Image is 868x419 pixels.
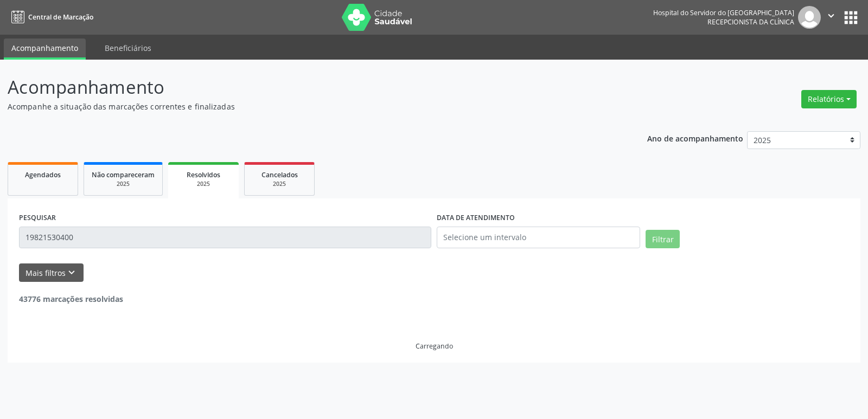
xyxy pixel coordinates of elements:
[707,17,794,27] span: Recepcionista da clínica
[821,6,841,29] button: 
[25,170,61,179] span: Agendados
[825,10,837,22] i: 
[8,101,604,112] p: Acompanhe a situação das marcações correntes e finalizadas
[646,230,680,248] button: Filtrar
[97,38,159,57] a: Beneficiários
[261,170,298,179] span: Cancelados
[437,227,640,248] input: Selecione um intervalo
[4,38,86,60] a: Acompanhamento
[647,131,743,145] p: Ano de acompanhamento
[19,263,84,282] button: Mais filtroskeyboard_arrow_down
[28,12,93,22] span: Central de Marcação
[252,180,307,188] div: 2025
[437,210,515,227] label: DATA DE ATENDIMENTO
[66,267,78,279] i: keyboard_arrow_down
[19,227,431,248] input: Nome, código do beneficiário ou CPF
[176,180,231,188] div: 2025
[801,90,857,108] button: Relatórios
[841,8,860,27] button: apps
[187,170,220,179] span: Resolvidos
[19,294,123,304] strong: 43776 marcações resolvidas
[653,8,794,17] div: Hospital do Servidor do [GEOGRAPHIC_DATA]
[416,341,453,351] div: Carregando
[798,6,821,29] img: img
[8,74,604,101] p: Acompanhamento
[92,180,155,188] div: 2025
[8,8,93,26] a: Central de Marcação
[92,170,155,179] span: Não compareceram
[19,210,56,227] label: PESQUISAR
